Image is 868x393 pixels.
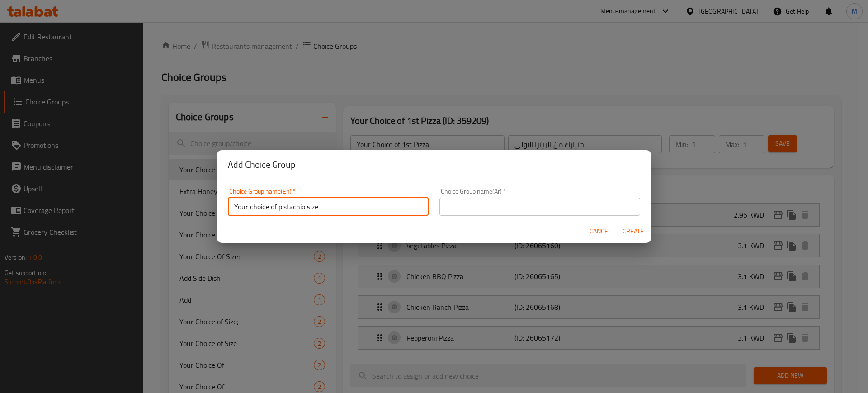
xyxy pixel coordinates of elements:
input: Please enter Choice Group name(ar) [439,198,640,216]
button: Create [618,223,647,240]
input: Please enter Choice Group name(en) [228,198,429,216]
h2: Add Choice Group [228,157,640,172]
button: Cancel [586,223,615,240]
span: Create [622,226,644,237]
span: Cancel [590,226,611,237]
